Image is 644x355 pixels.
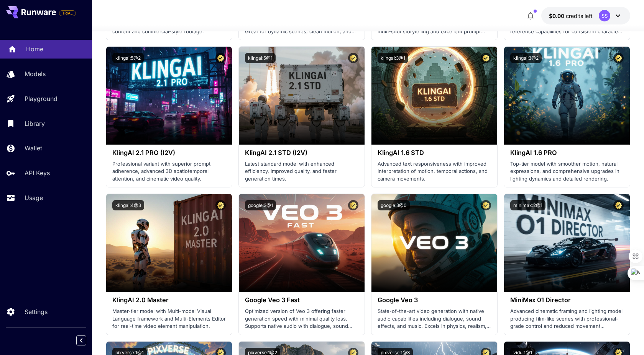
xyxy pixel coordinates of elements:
[378,296,491,304] h3: Google Veo 3
[371,47,497,145] img: alt
[504,47,630,145] img: alt
[481,53,491,63] button: Certified Model – Vetted for best performance and includes a commercial license.
[348,200,358,210] button: Certified Model – Vetted for best performance and includes a commercial license.
[378,149,491,156] h3: KlingAI 1.6 STD
[25,193,43,202] p: Usage
[510,296,624,304] h3: MiniMax 01 Director
[245,308,358,330] p: Optimized version of Veo 3 offering faster generation speed with minimal quality loss. Supports n...
[59,8,76,18] span: Add your payment card to enable full platform functionality.
[245,296,358,304] h3: Google Veo 3 Fast
[549,13,566,19] span: $0.00
[613,53,624,63] button: Certified Model – Vetted for best performance and includes a commercial license.
[76,335,86,345] button: Collapse sidebar
[378,200,410,210] button: google:3@0
[371,194,497,292] img: alt
[613,200,624,210] button: Certified Model – Vetted for best performance and includes a commercial license.
[59,10,76,16] span: TRIAL
[25,69,46,78] p: Models
[25,143,42,153] p: Wallet
[112,160,226,183] p: Professional variant with superior prompt adherence, advanced 3D spatiotemporal attention, and ci...
[566,13,593,19] span: credits left
[106,47,232,145] img: alt
[82,334,92,347] div: Collapse sidebar
[112,308,226,330] p: Master-tier model with Multi-modal Visual Language framework and Multi-Elements Editor for real-t...
[25,94,58,103] p: Playground
[378,53,408,63] button: klingai:3@1
[549,12,593,20] div: $0.00
[378,308,491,330] p: State-of-the-art video generation with native audio capabilities including dialogue, sound effect...
[510,308,624,330] p: Advanced cinematic framing and lighting model producing film-like scenes with professional-grade ...
[215,200,226,210] button: Certified Model – Vetted for best performance and includes a commercial license.
[510,53,542,63] button: klingai:3@2
[599,10,610,21] div: SS
[510,160,624,183] p: Top-tier model with smoother motion, natural expressions, and comprehensive upgrades in lighting ...
[541,7,630,24] button: $0.00SS
[245,53,276,63] button: klingai:5@1
[106,194,232,292] img: alt
[239,194,365,292] img: alt
[25,119,45,128] p: Library
[245,160,358,183] p: Latest standard model with enhanced efficiency, improved quality, and faster generation times.
[112,149,226,156] h3: KlingAI 2.1 PRO (I2V)
[112,200,144,210] button: klingai:4@3
[112,296,226,304] h3: KlingAI 2.0 Master
[378,160,491,183] p: Advanced text responsiveness with improved interpretation of motion, temporal actions, and camera...
[239,47,365,145] img: alt
[215,53,226,63] button: Certified Model – Vetted for best performance and includes a commercial license.
[504,194,630,292] img: alt
[26,44,43,54] p: Home
[25,168,50,177] p: API Keys
[25,307,48,316] p: Settings
[510,149,624,156] h3: KlingAI 1.6 PRO
[245,200,276,210] button: google:3@1
[348,53,358,63] button: Certified Model – Vetted for best performance and includes a commercial license.
[481,200,491,210] button: Certified Model – Vetted for best performance and includes a commercial license.
[245,149,358,156] h3: KlingAI 2.1 STD (I2V)
[112,53,144,63] button: klingai:5@2
[510,200,545,210] button: minimax:2@1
